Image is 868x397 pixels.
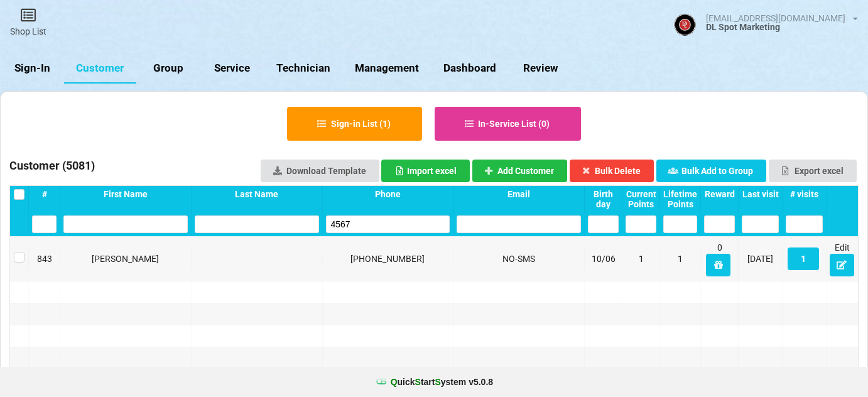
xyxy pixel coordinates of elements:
[588,253,619,265] div: 10/06
[391,377,398,387] span: Q
[626,189,656,209] div: Current Points
[200,53,264,84] a: Service
[588,189,619,209] div: Birth day
[391,376,493,388] b: uick tart ystem v 5.0.8
[63,253,188,265] div: [PERSON_NAME]
[32,189,57,199] div: #
[656,160,767,182] button: Bulk Add to Group
[457,189,581,199] div: Email
[343,53,431,84] a: Management
[32,253,57,265] div: 843
[431,53,509,84] a: Dashboard
[704,189,735,199] div: Reward
[704,241,735,276] div: 0
[742,189,779,199] div: Last visit
[261,160,379,182] a: Download Template
[394,166,457,175] div: Import excel
[435,377,440,387] span: S
[195,189,319,199] div: Last Name
[264,53,343,84] a: Technician
[674,14,696,36] img: ACg8ocJBJY4Ud2iSZOJ0dI7f7WKL7m7EXPYQEjkk1zIsAGHMA41r1c4--g=s96-c
[326,189,450,199] div: Phone
[326,253,450,265] div: [PHONE_NUMBER]
[63,189,188,199] div: First Name
[64,53,136,84] a: Customer
[706,23,858,31] div: DL Spot Marketing
[415,377,421,387] span: S
[626,253,656,265] div: 1
[830,241,855,276] div: Edit
[287,107,422,141] button: Sign-in List (1)
[472,160,568,182] button: Add Customer
[663,253,697,265] div: 1
[769,160,857,182] button: Export excel
[786,189,823,199] div: # visits
[788,247,819,270] button: 1
[663,189,697,209] div: Lifetime Points
[570,160,654,182] button: Bulk Delete
[381,160,470,182] button: Import excel
[742,253,779,265] div: [DATE]
[9,158,95,177] h3: Customer ( 5081 )
[136,53,200,84] a: Group
[375,376,388,388] img: favicon.ico
[508,53,572,84] a: Review
[457,253,581,265] div: NO-SMS
[435,107,582,141] button: In-Service List (0)
[706,14,845,23] div: [EMAIL_ADDRESS][DOMAIN_NAME]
